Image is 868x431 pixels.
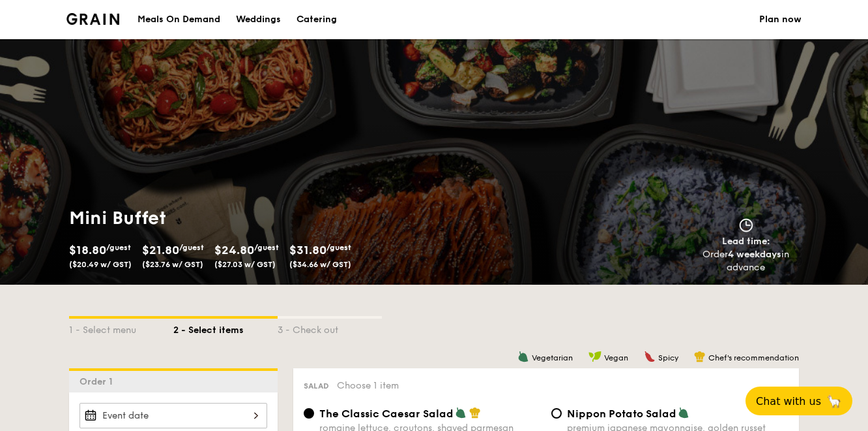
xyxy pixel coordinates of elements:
[455,407,467,419] img: icon-vegetarian.fe4039eb.svg
[532,353,573,362] span: Vegetarian
[826,394,842,409] span: 🦙
[588,351,601,362] img: icon-vegan.f8ff3823.svg
[551,408,562,419] input: Nippon Potato Saladpremium japanese mayonnaise, golden russet potato
[304,381,329,391] span: Salad
[658,353,678,362] span: Spicy
[644,351,656,362] img: icon-spicy.37a8142b.svg
[736,218,756,232] img: icon-clock.2db775ea.svg
[173,319,278,337] div: 2 - Select items
[69,243,106,257] span: $18.80
[319,407,454,420] span: The Classic Caesar Salad
[756,395,821,407] span: Chat with us
[66,13,119,25] img: Grain
[142,260,203,269] span: ($23.76 w/ GST)
[214,260,276,269] span: ($27.03 w/ GST)
[254,243,279,252] span: /guest
[567,407,676,420] span: Nippon Potato Salad
[337,380,399,391] span: Choose 1 item
[687,248,804,274] div: Order in advance
[304,408,314,419] input: The Classic Caesar Saladromaine lettuce, croutons, shaved parmesan flakes, cherry tomatoes, house...
[289,260,351,269] span: ($34.66 w/ GST)
[278,319,382,337] div: 3 - Check out
[214,243,254,257] span: $24.80
[142,243,179,257] span: $21.80
[678,407,689,419] img: icon-vegetarian.fe4039eb.svg
[469,407,481,419] img: icon-chef-hat.a58ddaea.svg
[106,243,131,252] span: /guest
[745,387,852,415] button: Chat with us🦙
[69,260,132,269] span: ($20.49 w/ GST)
[708,353,799,362] span: Chef's recommendation
[326,243,351,252] span: /guest
[728,249,781,260] strong: 4 weekdays
[69,206,429,230] h1: Mini Buffet
[604,353,628,362] span: Vegan
[69,319,173,337] div: 1 - Select menu
[722,236,770,247] span: Lead time:
[517,351,529,362] img: icon-vegetarian.fe4039eb.svg
[289,243,326,257] span: $31.80
[694,351,706,362] img: icon-chef-hat.a58ddaea.svg
[80,376,118,387] span: Order 1
[66,13,119,25] a: Logotype
[80,403,267,428] input: Event date
[179,243,204,252] span: /guest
